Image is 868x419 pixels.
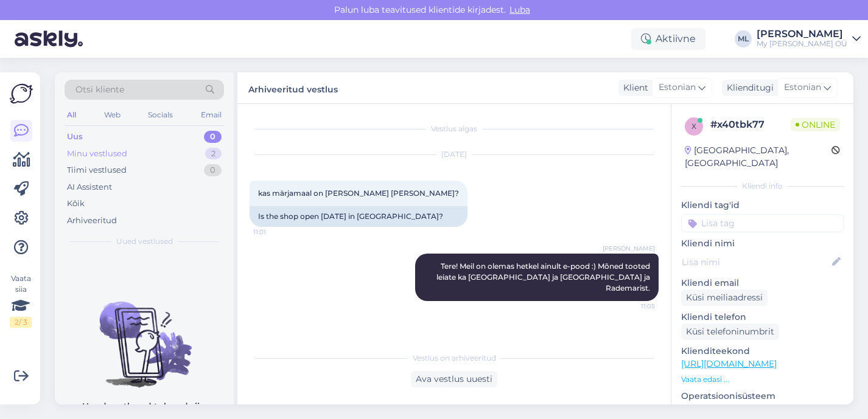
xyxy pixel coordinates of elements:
[710,117,791,132] div: # x40tbk77
[67,164,127,176] div: Tiimi vestlused
[436,261,652,293] span: Tere! Meil on olemas hetkel ainult e-pood :) Mõned tooted leiate ka [GEOGRAPHIC_DATA] ja [GEOGRAP...
[67,148,127,160] div: Minu vestlused
[681,311,844,324] p: Kliendi telefon
[681,199,844,212] p: Kliendi tag'id
[10,82,33,105] img: Askly Logo
[55,280,234,389] img: No chats
[631,28,705,50] div: Aktiivne
[67,215,117,227] div: Arhiveeritud
[198,107,224,123] div: Email
[784,81,821,94] span: Estonian
[411,371,497,387] div: Ava vestlus uuesti
[681,277,844,289] p: Kliendi email
[681,289,768,306] div: Küsi meiliaadressi
[685,144,831,170] div: [GEOGRAPHIC_DATA], [GEOGRAPHIC_DATA]
[82,400,207,413] p: Uued vestlused tulevad siia.
[681,390,844,403] p: Operatsioonisüsteem
[204,131,222,143] div: 0
[205,148,222,160] div: 2
[116,236,173,247] span: Uued vestlused
[681,345,844,358] p: Klienditeekond
[618,81,648,94] div: Klient
[691,122,696,131] span: x
[204,164,222,176] div: 0
[659,81,696,94] span: Estonian
[248,80,338,96] label: Arhiveeritud vestlus
[250,149,659,160] div: [DATE]
[253,227,299,237] span: 11:01
[609,302,655,311] span: 11:05
[145,107,175,123] div: Socials
[757,39,847,49] div: My [PERSON_NAME] OÜ
[757,29,847,39] div: [PERSON_NAME]
[681,403,844,415] p: iPhone OS 18.5
[258,189,459,198] span: kas märjamaal on [PERSON_NAME] [PERSON_NAME]?
[413,353,496,364] span: Vestlus on arhiveeritud
[603,244,655,253] span: [PERSON_NAME]
[506,4,534,15] span: Luba
[681,324,779,340] div: Küsi telefoninumbrit
[681,374,844,385] p: Vaata edasi ...
[722,81,774,94] div: Klienditugi
[735,30,752,47] div: ML
[10,317,32,328] div: 2 / 3
[681,214,844,232] input: Lisa tag
[681,181,844,192] div: Kliendi info
[757,29,861,49] a: [PERSON_NAME]My [PERSON_NAME] OÜ
[75,83,124,96] span: Otsi kliente
[250,206,467,227] div: Is the shop open [DATE] in [GEOGRAPHIC_DATA]?
[65,107,79,123] div: All
[67,198,85,210] div: Kõik
[67,181,112,193] div: AI Assistent
[791,118,840,131] span: Online
[102,107,123,123] div: Web
[682,255,830,269] input: Lisa nimi
[681,237,844,250] p: Kliendi nimi
[10,273,32,328] div: Vaata siia
[250,123,659,134] div: Vestlus algas
[67,131,83,143] div: Uus
[681,358,777,369] a: [URL][DOMAIN_NAME]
